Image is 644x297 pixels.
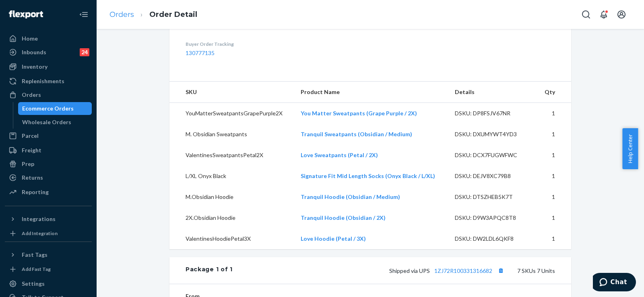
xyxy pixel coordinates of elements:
[22,35,38,43] div: Home
[76,6,92,23] button: Close Navigation
[80,48,89,56] div: 24
[5,88,92,101] a: Orders
[537,166,571,186] td: 1
[103,3,204,27] ol: breadcrumbs
[301,152,378,158] a: Love Sweatpants (Petal / 2X)
[455,214,530,222] div: DSKU: D9W3APQC8T8
[22,160,34,168] div: Prep
[301,214,386,221] a: Tranquil Hoodie (Obsidian / 2X)
[186,265,233,276] div: Package 1 of 1
[169,103,294,124] td: YouMatterSweatpantsGrapePurple2X
[537,186,571,207] td: 1
[301,193,400,200] a: Tranquil Hoodie (Obsidian / Medium)
[301,235,366,242] a: Love Hoodie (Petal / 3X)
[169,145,294,166] td: ValentinesSweatpantsPetal2X
[5,264,92,274] a: Add Fast Tag
[5,144,92,157] a: Freight
[537,124,571,145] td: 1
[169,82,294,103] th: SKU
[5,32,92,45] a: Home
[537,228,571,249] td: 1
[169,186,294,207] td: M.Obsidian Hoodie
[448,82,537,103] th: Details
[22,104,74,113] div: Ecommerce Orders
[294,82,448,103] th: Product Name
[5,129,92,142] a: Parcel
[233,265,555,276] div: 7 SKUs 7 Units
[22,174,43,182] div: Returns
[301,172,435,179] a: Signature Fit Mid Length Socks (Onyx Black / L/XL)
[22,230,58,237] div: Add Integration
[537,145,571,166] td: 1
[5,186,92,199] a: Reporting
[22,118,71,126] div: Wholesale Orders
[5,229,92,238] a: Add Integration
[5,60,92,73] a: Inventory
[455,151,530,159] div: DSKU: DCX7FUGWFWC
[22,280,45,288] div: Settings
[301,131,412,137] a: Tranquil Sweatpants (Obsidian / Medium)
[301,110,417,117] a: You Matter Sweatpants (Grape Purple / 2X)
[537,82,571,103] th: Qty
[169,228,294,249] td: ValentinesHoodiePetal3X
[455,235,530,243] div: DSKU: DW2LDL6QKF8
[389,267,506,274] span: Shipped via UPS
[537,103,571,124] td: 1
[169,166,294,186] td: L/XL Onyx Black
[5,213,92,225] button: Integrations
[613,6,630,23] button: Open account menu
[22,266,51,272] div: Add Fast Tag
[169,124,294,145] td: M. Obsidian Sweatpants
[495,265,506,276] button: Copy tracking number
[455,172,530,180] div: DSKU: DEJV8XC79B8
[455,130,530,138] div: DSKU: DXUMYWT4YD3
[5,171,92,184] a: Returns
[455,109,530,117] div: DSKU: DP8FSJV67NR
[22,132,39,140] div: Parcel
[186,49,215,56] a: 130777135
[22,77,64,85] div: Replenishments
[169,207,294,228] td: 2X.Obsidian Hoodie
[9,10,43,18] img: Flexport logo
[5,277,92,290] a: Settings
[434,267,492,274] a: 1ZJ72R100331316682
[5,75,92,88] a: Replenishments
[22,251,47,259] div: Fast Tags
[596,6,612,23] button: Open notifications
[593,273,636,293] iframe: Opens a widget where you can chat to one of our agents
[22,146,41,154] div: Freight
[22,188,49,196] div: Reporting
[622,128,638,169] button: Help Center
[578,6,594,23] button: Open Search Box
[22,48,46,56] div: Inbounds
[18,102,92,115] a: Ecommerce Orders
[22,215,56,223] div: Integrations
[109,10,134,19] a: Orders
[5,248,92,261] button: Fast Tags
[18,116,92,129] a: Wholesale Orders
[149,10,197,19] a: Order Detail
[186,41,319,47] dt: Buyer Order Tracking
[5,46,92,59] a: Inbounds24
[537,207,571,228] td: 1
[455,193,530,201] div: DSKU: DTSZHEB5K7T
[22,63,47,71] div: Inventory
[5,158,92,170] a: Prep
[22,91,41,99] div: Orders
